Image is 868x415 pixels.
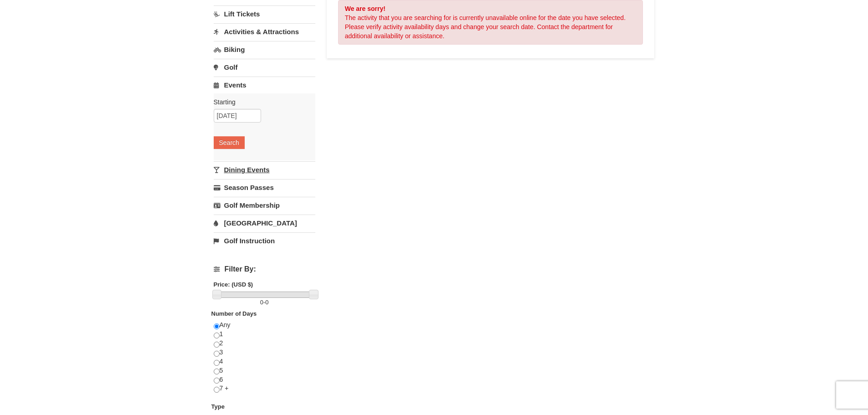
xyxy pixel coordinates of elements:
[214,232,315,249] a: Golf Instruction
[214,197,315,214] a: Golf Membership
[211,310,257,317] strong: Number of Days
[214,136,245,149] button: Search
[214,298,315,307] label: -
[265,299,268,306] span: 0
[214,161,315,178] a: Dining Events
[214,179,315,196] a: Season Passes
[214,321,315,402] div: Any 1 2 3 4 5 6 7 +
[260,299,263,306] span: 0
[214,5,315,22] a: Lift Tickets
[214,77,315,93] a: Events
[214,41,315,58] a: Biking
[214,59,315,76] a: Golf
[214,97,308,107] label: Starting
[214,215,315,231] a: [GEOGRAPHIC_DATA]
[214,265,315,273] h4: Filter By:
[345,5,385,12] strong: We are sorry!
[214,23,315,40] a: Activities & Attractions
[211,403,225,410] strong: Type
[214,281,253,288] strong: Price: (USD $)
